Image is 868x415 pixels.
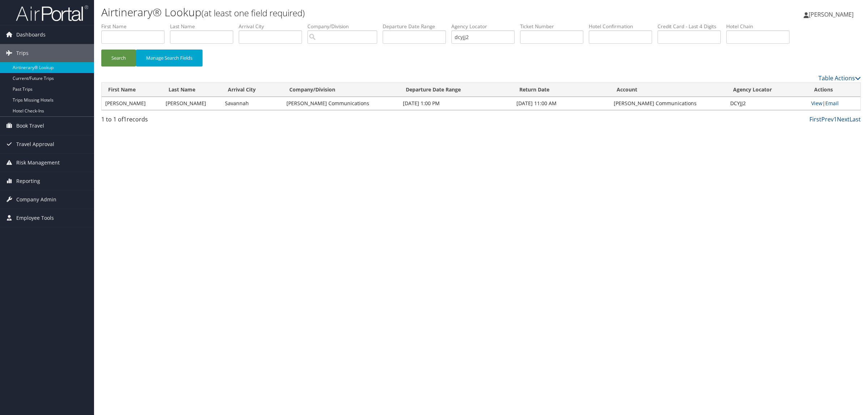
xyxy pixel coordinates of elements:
[283,97,399,110] td: [PERSON_NAME] Communications
[513,83,610,97] th: Return Date: activate to sort column ascending
[16,117,44,135] span: Book Travel
[727,83,808,97] th: Agency Locator: activate to sort column ascending
[610,97,727,110] td: [PERSON_NAME] Communications
[809,115,821,123] a: First
[201,7,305,19] small: (at least one field required)
[102,83,162,97] th: First Name: activate to sort column ascending
[16,172,40,190] span: Reporting
[811,100,822,107] a: View
[16,191,56,209] span: Company Admin
[221,97,283,110] td: Savannah
[399,97,513,110] td: [DATE] 1:00 PM
[727,97,808,110] td: DCYJJ2
[16,209,54,227] span: Employee Tools
[658,23,726,30] label: Credit Card - Last 4 Digits
[451,23,520,30] label: Agency Locator
[162,83,221,97] th: Last Name: activate to sort column ascending
[726,23,795,30] label: Hotel Chain
[610,83,727,97] th: Account: activate to sort column descending
[520,23,589,30] label: Ticket Number
[808,83,860,97] th: Actions
[809,10,854,18] span: [PERSON_NAME]
[16,26,46,44] span: Dashboards
[283,83,399,97] th: Company/Division
[589,23,658,30] label: Hotel Confirmation
[834,115,837,123] a: 1
[136,50,203,67] button: Manage Search Fields
[825,100,839,107] a: Email
[123,115,127,123] span: 1
[821,115,834,123] a: Prev
[101,115,283,127] div: 1 to 1 of records
[16,154,60,172] span: Risk Management
[16,135,54,153] span: Travel Approval
[101,5,608,20] h1: Airtinerary® Lookup
[239,23,307,30] label: Arrival City
[307,23,383,30] label: Company/Division
[383,23,451,30] label: Departure Date Range
[837,115,850,123] a: Next
[221,83,283,97] th: Arrival City: activate to sort column ascending
[101,23,170,30] label: First Name
[818,74,861,82] a: Table Actions
[804,4,861,25] a: [PERSON_NAME]
[399,83,513,97] th: Departure Date Range: activate to sort column ascending
[16,5,88,22] img: airportal-logo.png
[102,97,162,110] td: [PERSON_NAME]
[16,44,29,62] span: Trips
[513,97,610,110] td: [DATE] 11:00 AM
[101,50,136,67] button: Search
[162,97,221,110] td: [PERSON_NAME]
[170,23,239,30] label: Last Name
[850,115,861,123] a: Last
[808,97,860,110] td: |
